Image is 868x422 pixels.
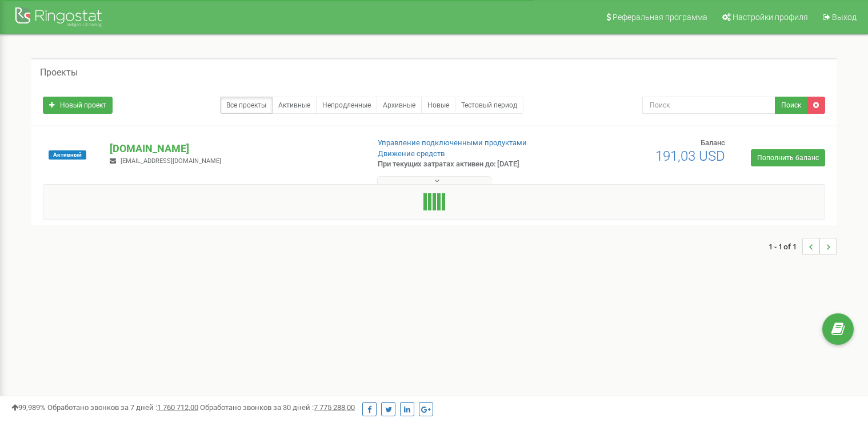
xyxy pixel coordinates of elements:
[377,97,422,114] a: Архивные
[378,149,445,158] a: Движение средств
[157,403,198,412] u: 1 760 712,00
[832,13,857,22] span: Выход
[378,159,561,170] p: При текущих затратах активен до: [DATE]
[121,157,221,165] span: [EMAIL_ADDRESS][DOMAIN_NAME]
[11,403,46,412] span: 99,989%
[43,97,113,114] a: Новый проект
[769,238,802,255] span: 1 - 1 of 1
[378,138,527,147] a: Управление подключенными продуктами
[455,97,523,114] a: Тестовый период
[47,403,198,412] span: Обработано звонков за 7 дней :
[49,150,86,160] span: Активный
[733,13,808,22] span: Настройки профиля
[316,97,377,114] a: Непродленные
[775,97,807,114] button: Поиск
[272,97,317,114] a: Активные
[655,148,725,164] span: 191,03 USD
[220,97,273,114] a: Все проекты
[40,67,78,78] h5: Проекты
[314,403,355,412] u: 7 775 288,00
[110,141,359,156] p: [DOMAIN_NAME]
[751,149,825,166] a: Пополнить баланс
[769,226,837,266] nav: ...
[701,138,725,147] span: Баланс
[642,97,775,114] input: Поиск
[613,13,707,22] span: Реферальная программа
[421,97,455,114] a: Новые
[200,403,355,412] span: Обработано звонков за 30 дней :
